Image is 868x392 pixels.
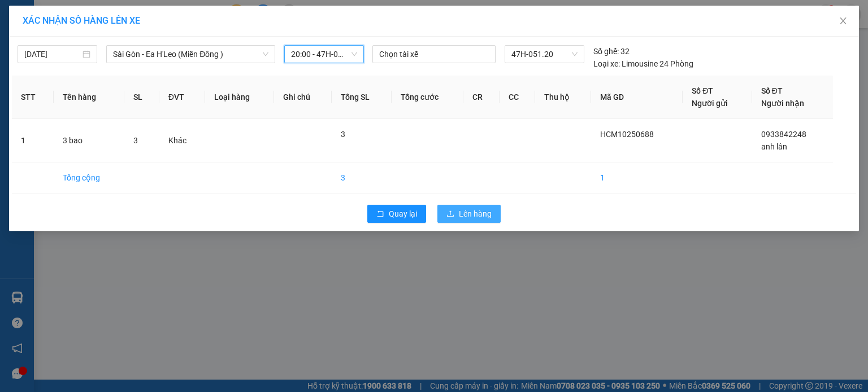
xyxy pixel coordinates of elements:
th: Loại hàng [205,76,274,119]
div: Limousine 24 Phòng [593,58,693,70]
span: Số ghế: [593,45,619,58]
span: Lên hàng [459,208,492,220]
th: ĐVT [159,76,206,119]
th: Tổng SL [332,76,392,119]
td: 1 [591,162,683,193]
div: 32 [593,45,630,58]
span: Quay lại [389,208,417,220]
span: rollback [376,210,384,219]
span: anh lân [761,142,787,151]
td: 1 [12,119,54,162]
th: Tên hàng [54,76,124,119]
span: Số ĐT [761,86,783,95]
td: Khác [159,119,206,162]
th: SL [124,76,159,119]
th: CC [500,76,536,119]
span: HCM10250688 [600,130,654,139]
button: uploadLên hàng [437,205,501,223]
span: Loại xe: [593,58,620,70]
th: STT [12,76,54,119]
td: Tổng cộng [54,162,124,193]
span: 0933842248 [761,130,806,139]
td: 3 bao [54,119,124,162]
span: 3 [133,136,138,145]
button: Close [827,6,859,37]
span: close [839,16,848,25]
span: XÁC NHẬN SỐ HÀNG LÊN XE [23,15,140,26]
th: CR [463,76,500,119]
span: Sài Gòn - Ea H'Leo (Miền Đông ) [113,46,268,63]
span: Người nhận [761,99,804,108]
th: Thu hộ [535,76,591,119]
span: 47H-051.20 [511,46,577,63]
input: 15/10/2025 [24,48,80,60]
th: Tổng cước [392,76,463,119]
span: down [262,51,269,58]
span: Người gửi [692,99,728,108]
span: 3 [341,130,345,139]
td: 3 [332,162,392,193]
span: upload [446,210,454,219]
span: Số ĐT [692,86,713,95]
button: rollbackQuay lại [367,205,426,223]
th: Mã GD [591,76,683,119]
th: Ghi chú [274,76,332,119]
span: 20:00 - 47H-051.20 [291,46,357,63]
